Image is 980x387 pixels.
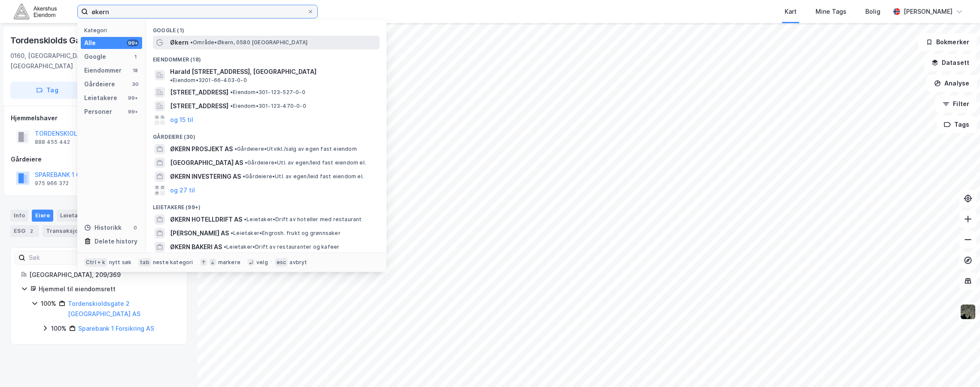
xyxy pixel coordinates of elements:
div: Leietakere [57,210,105,222]
div: 18 [132,67,139,74]
div: Ctrl + k [84,258,107,267]
div: 888 455 442 [35,139,70,146]
button: og 27 til [170,185,195,195]
input: Søk på adresse, matrikkel, gårdeiere, leietakere eller personer [88,5,307,18]
span: Leietaker • Drift av restauranter og kafeer [224,244,339,250]
div: Kontrollprogram for chat [937,346,980,387]
span: • [245,159,247,166]
div: esc [275,258,288,267]
span: ØKERN BAKERI AS [170,242,222,252]
div: Kategori [84,27,142,34]
span: [GEOGRAPHIC_DATA] AS [170,158,243,168]
div: 30 [132,81,139,88]
input: Søk [25,251,119,264]
div: 975 966 372 [35,180,69,187]
div: 100% [51,323,67,334]
div: Gårdeiere (30) [146,127,387,142]
div: Leietakere (99+) [146,197,387,213]
div: Mine Tags [816,6,846,17]
div: nytt søk [109,259,132,266]
span: [STREET_ADDRESS] [170,87,228,98]
span: • [231,230,233,236]
span: Eiendom • 301-123-470-0-0 [230,103,306,110]
div: [PERSON_NAME] [904,6,953,17]
span: Leietaker • Engrosh. frukt og grønnsaker [231,230,341,237]
div: Google [84,52,106,62]
span: Eiendom • 3201-66-403-0-0 [170,77,247,84]
span: ØKERN HOTELLDRIFT AS [170,214,242,225]
span: • [190,39,193,46]
div: Kart [785,6,797,17]
span: Harald [STREET_ADDRESS], [GEOGRAPHIC_DATA] [170,67,317,77]
a: Tordenskioldsgate 2 [GEOGRAPHIC_DATA] AS [68,300,140,317]
div: Gårdeiere [11,154,187,165]
img: 9k= [960,304,976,320]
div: Leietakere [84,93,117,103]
div: 99+ [127,40,139,46]
iframe: Chat Widget [937,346,980,387]
span: Økern [170,37,189,48]
span: Gårdeiere • Utl. av egen/leid fast eiendom el. [243,173,364,180]
div: avbryt [289,259,307,266]
div: Bolig [865,6,880,17]
div: [GEOGRAPHIC_DATA], 209/369 [29,270,177,280]
button: Tag [10,82,84,99]
div: velg [256,259,268,266]
span: • [170,77,173,83]
img: akershus-eiendom-logo.9091f326c980b4bce74ccdd9f866810c.svg [14,4,57,19]
div: 2 [27,227,36,235]
button: Bokmerker [919,34,977,51]
div: Historikk [84,222,122,233]
div: markere [218,259,240,266]
div: Transaksjoner [43,225,103,237]
span: [STREET_ADDRESS] [170,101,228,111]
span: Område • Økern, 0580 [GEOGRAPHIC_DATA] [190,39,307,46]
span: • [230,103,233,109]
button: og 15 til [170,115,193,125]
div: Info [10,210,28,222]
span: ØKERN PROSJEKT AS [170,144,233,154]
div: Google (1) [146,20,387,36]
div: Eiendommer [84,65,122,76]
button: Tags [937,116,977,133]
span: • [243,173,245,180]
span: Gårdeiere • Utvikl./salg av egen fast eiendom [234,146,357,152]
button: Datasett [924,54,977,71]
div: Alle [84,38,96,48]
span: • [244,216,247,222]
button: Analyse [927,75,977,92]
div: ESG [10,225,39,237]
div: Hjemmelshaver [11,113,187,123]
div: Hjemmel til eiendomsrett [39,284,177,294]
div: 100% [41,299,56,309]
a: Sparebank 1 Forsikring AS [78,325,154,332]
span: • [234,146,237,152]
span: • [224,244,226,250]
div: Delete history [94,236,137,247]
span: ØKERN INVESTERING AS [170,171,241,182]
span: • [230,89,233,95]
div: Tordenskiolds Gate 2 [10,34,98,47]
div: tab [138,258,151,267]
div: Personer [84,107,112,117]
div: Eiendommer (18) [146,49,387,65]
span: Leietaker • Drift av hoteller med restaurant [244,216,362,223]
div: 0 [132,224,139,231]
div: Eiere [32,210,53,222]
span: Eiendom • 301-123-527-0-0 [230,89,305,96]
div: 0160, [GEOGRAPHIC_DATA], [GEOGRAPHIC_DATA] [10,51,118,71]
button: Filter [935,95,977,113]
div: 1 [132,53,139,60]
span: [PERSON_NAME] AS [170,228,229,238]
div: 99+ [127,94,139,101]
div: 99+ [127,108,139,115]
div: Gårdeiere [84,79,115,89]
span: Gårdeiere • Utl. av egen/leid fast eiendom el. [245,159,366,166]
div: neste kategori [153,259,193,266]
